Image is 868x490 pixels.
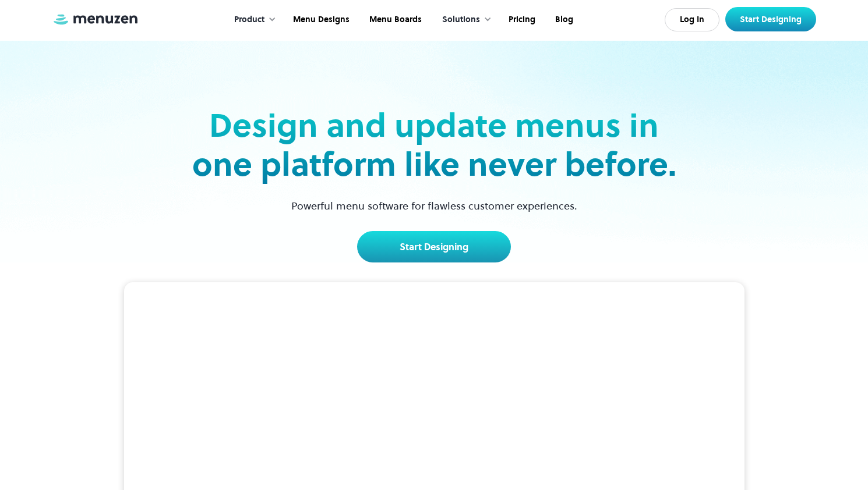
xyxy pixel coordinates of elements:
[282,2,358,38] a: Menu Designs
[357,231,511,262] a: Start Designing
[497,2,544,38] a: Pricing
[188,106,680,184] h2: Design and update menus in one platform like never before.
[234,13,264,26] div: Product
[358,2,431,38] a: Menu Boards
[431,2,497,38] div: Solutions
[665,8,719,31] a: Log In
[223,2,282,38] div: Product
[544,2,582,38] a: Blog
[442,13,480,26] div: Solutions
[277,198,592,214] p: Powerful menu software for flawless customer experiences.
[725,7,816,31] a: Start Designing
